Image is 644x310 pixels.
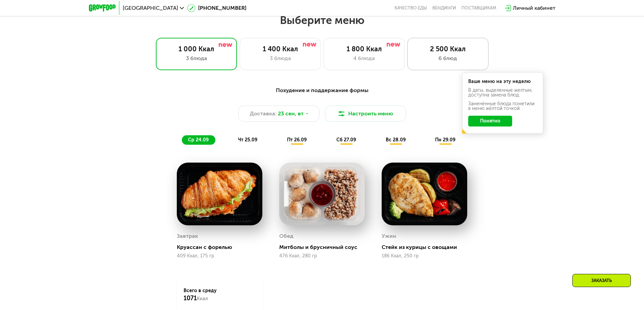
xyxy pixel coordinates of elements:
div: Стейк из курицы с овощами [382,244,473,251]
div: поставщикам [461,5,496,11]
span: Доставка: [250,110,277,118]
span: вс 28.09 [386,137,406,143]
div: 186 Ккал, 250 гр [382,253,467,259]
div: Всего в среду [184,287,256,302]
span: сб 27.09 [336,137,356,143]
div: Похудение и поддержание формы [122,86,522,95]
div: Митболы и брусничный соус [279,244,370,251]
span: пт 26.09 [287,137,307,143]
a: Вендинги [432,5,456,11]
div: 1 000 Ккал [163,45,230,53]
div: Ужин [382,231,396,241]
div: Завтрак [177,231,198,241]
div: Заменённые блюда пометили в меню жёлтой точкой. [468,102,537,111]
div: 2 500 Ккал [414,45,481,53]
span: ср 24.09 [188,137,209,143]
span: [GEOGRAPHIC_DATA] [123,5,178,11]
span: Ккал [197,296,208,302]
div: Круассан с форелью [177,244,268,251]
div: 1 800 Ккал [331,45,398,53]
div: 1 400 Ккал [247,45,314,53]
div: 476 Ккал, 280 гр [279,253,365,259]
button: Настроить меню [325,106,406,122]
a: [PHONE_NUMBER] [187,4,246,12]
span: чт 25.09 [238,137,257,143]
span: пн 29.09 [435,137,455,143]
div: 3 блюда [247,54,314,62]
div: Личный кабинет [513,4,555,12]
span: 23 сен, вт [278,110,304,118]
div: 3 блюда [163,54,230,62]
div: Обед [279,231,293,241]
div: 6 блюд [414,54,481,62]
div: Ваше меню на эту неделю [468,79,537,84]
div: 4 блюда [331,54,398,62]
a: Качество еды [395,5,427,11]
div: 409 Ккал, 175 гр [177,253,262,259]
span: 1071 [184,294,197,302]
div: Заказать [572,274,631,287]
button: Понятно [468,116,512,126]
div: В даты, выделенные желтым, доступна замена блюд. [468,88,537,97]
h2: Выберите меню [22,13,622,27]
